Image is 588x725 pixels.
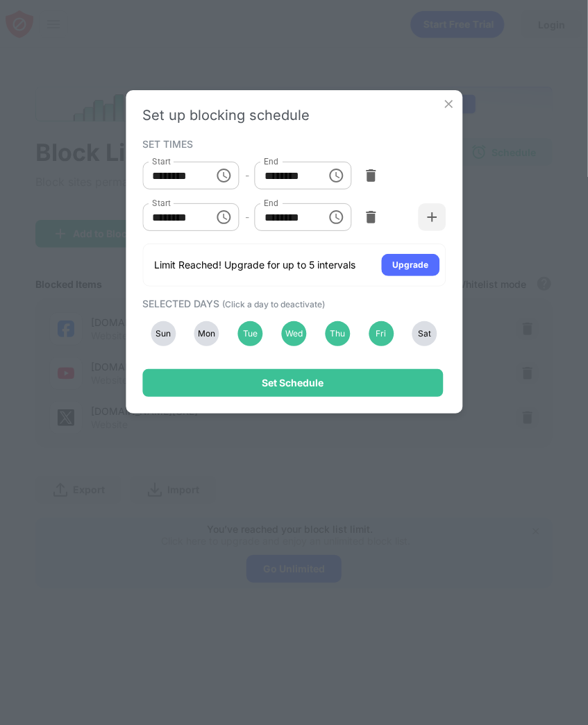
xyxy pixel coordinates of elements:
div: Set Schedule [262,377,324,389]
div: Sun [151,321,176,346]
button: Choose time, selected time is 11:00 PM [323,203,351,231]
label: End [264,197,279,209]
label: Start [152,197,170,209]
label: Start [152,155,170,167]
div: - [245,168,249,183]
div: Wed [281,321,306,346]
span: (Click a day to deactivate) [222,299,325,309]
button: Choose time, selected time is 8:00 AM [210,162,238,189]
button: Choose time, selected time is 9:00 PM [210,203,238,231]
div: Upgrade [392,258,428,272]
div: Limit Reached! Upgrade for up to 5 intervals [154,258,355,272]
div: Sat [412,321,437,346]
div: Tue [238,321,263,346]
div: - [245,210,249,225]
button: Choose time, selected time is 5:30 PM [323,162,351,189]
div: Thu [325,321,350,346]
div: SET TIMES [142,138,442,149]
div: Fri [369,321,394,346]
img: x-button.svg [442,97,455,111]
div: Set up blocking schedule [142,107,446,123]
label: End [264,155,279,167]
div: Mon [194,321,219,346]
div: SELECTED DAYS [142,298,442,309]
